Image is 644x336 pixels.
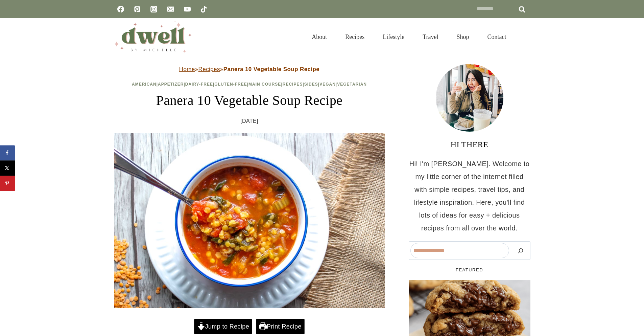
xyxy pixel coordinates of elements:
[164,2,177,16] a: Email
[303,25,336,49] a: About
[130,2,144,16] a: Pinterest
[240,116,258,126] time: [DATE]
[185,82,213,87] a: Dairy-Free
[194,319,252,334] a: Jump to Recipe
[179,66,195,72] a: Home
[114,21,192,52] img: DWELL by michelle
[337,82,367,87] a: Vegetarian
[197,2,211,16] a: TikTok
[319,82,336,87] a: Vegan
[114,2,127,16] a: Facebook
[409,267,530,273] h5: FEATURED
[409,157,530,234] p: Hi! I'm [PERSON_NAME]. Welcome to my little corner of the internet filled with simple recipes, tr...
[114,90,385,111] h1: Panera 10 Vegetable Soup Recipe
[223,66,320,72] strong: Panera 10 Vegetable Soup Recipe
[198,66,220,72] a: Recipes
[512,243,529,258] button: Search
[478,25,516,49] a: Contact
[181,2,194,16] a: YouTube
[409,138,530,151] h3: HI THERE
[304,82,318,87] a: Sides
[519,31,530,43] button: View Search Form
[114,133,385,308] img: Panera soup in a bowl
[132,82,367,87] span: | | | | | | | |
[283,82,303,87] a: Recipes
[248,82,281,87] a: Main Course
[256,319,305,334] a: Print Recipe
[132,82,157,87] a: American
[214,82,247,87] a: Gluten-Free
[447,25,478,49] a: Shop
[374,25,413,49] a: Lifestyle
[336,25,374,49] a: Recipes
[179,66,319,72] span: » »
[147,2,161,16] a: Instagram
[413,25,447,49] a: Travel
[158,82,184,87] a: Appetizer
[303,25,515,49] nav: Primary Navigation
